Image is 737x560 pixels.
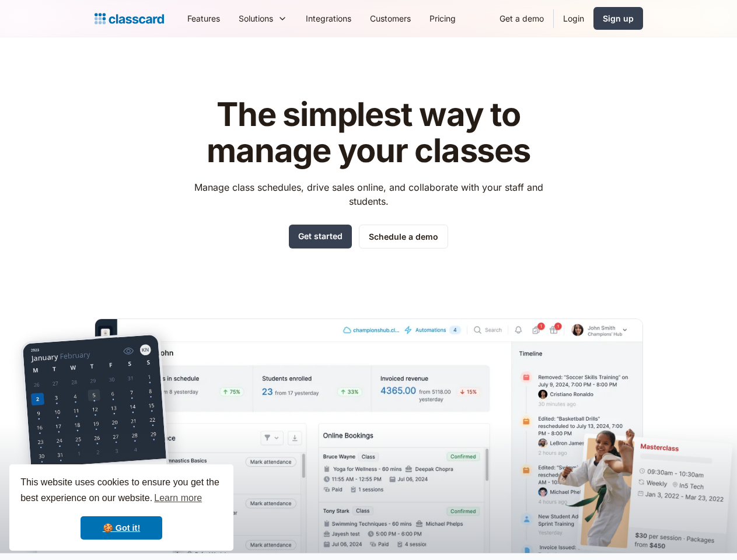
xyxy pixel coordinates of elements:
[20,475,222,507] span: This website uses cookies to ensure you get the best experience on our website.
[183,180,554,208] p: Manage class schedules, drive sales online, and collaborate with your staff and students.
[593,7,643,30] a: Sign up
[361,5,420,32] a: Customers
[229,5,296,32] div: Solutions
[603,12,634,24] div: Sign up
[178,5,229,32] a: Features
[183,97,554,169] h1: The simplest way to manage your classes
[239,12,273,24] div: Solutions
[152,489,204,507] a: learn more about cookies
[9,464,233,551] div: cookieconsent
[81,516,162,540] a: dismiss cookie message
[420,5,465,32] a: Pricing
[296,5,361,32] a: Integrations
[289,225,352,249] a: Get started
[95,10,164,27] a: home
[359,225,448,249] a: Schedule a demo
[490,5,553,32] a: Get a demo
[554,5,593,32] a: Login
